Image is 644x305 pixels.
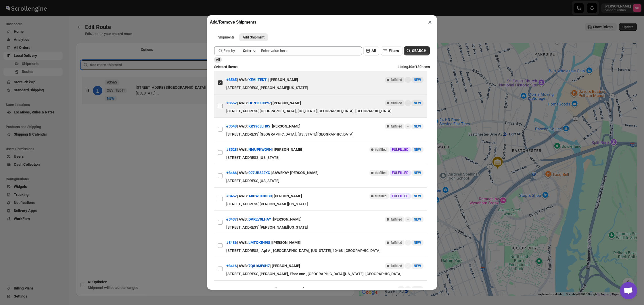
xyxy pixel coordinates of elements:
span: FULFILLED [392,194,409,198]
span: NEW [414,101,421,105]
div: | | [226,98,301,108]
div: SAWEKAY [PERSON_NAME] [272,168,319,178]
span: Selected 1 items [214,65,237,69]
span: Add Shipment [243,35,264,40]
span: Listing 40 of 130 items [398,65,430,69]
div: [STREET_ADDRESS][US_STATE] [226,155,423,161]
div: | | [226,261,300,271]
div: | | [226,214,302,225]
div: [PERSON_NAME] [273,98,301,108]
div: | | [226,121,300,132]
span: AWB: [239,123,248,129]
button: All [363,46,379,55]
div: [STREET_ADDRESS][PERSON_NAME], Floor one , [GEOGRAPHIC_DATA][US_STATE], [GEOGRAPHIC_DATA] [226,271,423,277]
div: | | [226,238,301,248]
span: fulfilled [391,78,402,82]
div: [PERSON_NAME] [270,75,298,85]
div: [STREET_ADDRESS][PERSON_NAME][US_STATE] [226,201,423,207]
span: Filters [389,49,399,53]
span: - [407,124,409,129]
span: FULFILLED [392,147,409,152]
button: #3436 [226,240,237,245]
span: AWB: [239,263,248,269]
span: fulfilled [391,217,402,222]
span: FULFILLED [392,171,409,175]
span: NEW [414,171,421,175]
button: × [426,18,434,26]
span: fulfilled [391,124,402,129]
button: #3552 [226,101,237,105]
div: [PERSON_NAME] [275,284,304,294]
span: NEW [414,217,421,221]
button: #3548 [226,124,237,128]
span: AWB: [239,286,248,292]
span: All [216,58,220,62]
button: #3462 [226,194,237,198]
span: - [407,78,409,82]
span: - [407,217,409,222]
div: Order [243,49,251,53]
span: NEW [414,124,421,128]
input: Enter value here [261,46,362,55]
button: #3437 [226,217,237,221]
span: NEW [414,241,421,245]
div: [PERSON_NAME] [273,214,302,225]
button: LMTQKE49IS [248,240,270,245]
span: -- [400,287,402,292]
span: - [407,240,409,245]
span: - [407,287,409,292]
span: NEW [414,264,421,268]
span: Shipments [218,35,235,40]
div: [PERSON_NAME] [274,144,302,155]
div: [STREET_ADDRESS], Apt A , [GEOGRAPHIC_DATA], [US_STATE], 10468, [GEOGRAPHIC_DATA] [226,248,423,254]
span: All [371,49,376,53]
span: NEW [414,287,421,291]
div: Selected Shipments [76,56,354,254]
span: - [407,101,409,105]
span: AWB: [239,100,248,106]
div: | | [226,168,319,178]
span: AWB: [239,240,248,246]
button: XEVIITEDTI [248,78,268,82]
span: NEW [414,194,421,198]
span: - [407,264,409,268]
span: SEARCH [412,48,426,54]
div: | | [226,284,304,294]
span: fulfilled [391,101,402,105]
span: NEW [414,148,421,152]
span: fulfilled [391,264,402,268]
button: Order [239,47,259,55]
div: | | [226,144,302,155]
button: SEARCH [404,46,430,55]
button: #3528 [226,147,237,152]
span: fulfilled [375,194,387,198]
span: AWB: [239,77,248,83]
div: [STREET_ADDRESS][GEOGRAPHIC_DATA], [US_STATE][GEOGRAPHIC_DATA], [GEOGRAPHIC_DATA] [226,108,423,114]
button: Filters [381,46,402,55]
div: [STREET_ADDRESS][GEOGRAPHIC_DATA], [US_STATE][GEOGRAPHIC_DATA] [226,132,423,137]
button: #3466 [226,171,237,175]
span: NEW [414,78,421,82]
button: #3366 [226,287,237,291]
span: fulfilled [391,240,402,245]
button: DVRLV0LHAY [248,217,271,221]
button: #3416 [226,264,237,268]
div: [STREET_ADDRESS][US_STATE] [226,178,423,184]
div: [PERSON_NAME] [272,238,301,248]
span: Find by [223,48,235,54]
span: fulfilled [375,147,387,152]
div: [PERSON_NAME] [272,261,300,271]
div: Open chat [620,282,637,299]
div: | | [226,191,302,201]
div: [STREET_ADDRESS][PERSON_NAME][US_STATE] [226,85,423,91]
div: [STREET_ADDRESS][PERSON_NAME][US_STATE] [226,225,423,230]
button: NI6UPKWQ9H [248,147,272,152]
button: OE7HE10BYR [248,101,271,105]
button: #3565 [226,78,237,82]
button: 097UB322XG [248,171,270,175]
span: fulfilled [375,171,387,175]
span: AWB: [239,193,248,199]
span: AWB: [239,147,248,152]
button: KRS96JLH05 [248,124,270,128]
h2: Add/Remove Shipments [210,19,256,25]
